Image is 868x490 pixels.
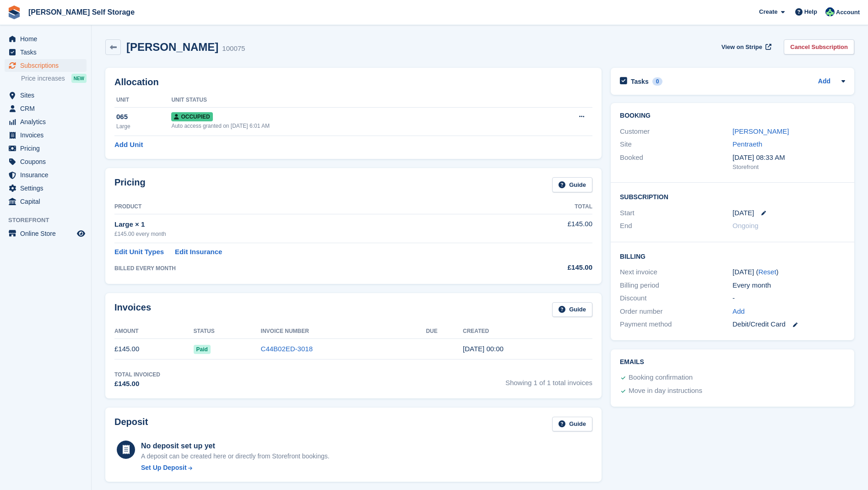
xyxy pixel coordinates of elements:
div: BILLED EVERY MONTH [114,264,503,272]
div: Large × 1 [114,219,503,230]
th: Unit [114,93,171,108]
div: £145.00 every month [114,230,503,238]
span: Invoices [20,129,75,142]
div: - [732,293,845,304]
a: Guide [552,302,592,317]
a: menu [5,129,87,142]
span: Help [804,7,817,16]
img: stora-icon-8386f47178a22dfd0bd8f6a31ec36ba5ce8667c1dd55bd0f319d3a0aa187defe.svg [7,5,21,19]
span: Paid [194,345,211,354]
div: 0 [652,77,663,86]
h2: Emails [620,359,845,366]
a: menu [5,115,87,128]
a: Price increases NEW [21,73,87,83]
a: Set Up Deposit [141,463,330,473]
span: Subscriptions [20,59,75,72]
h2: Allocation [114,77,592,87]
div: Move in day instructions [629,386,702,397]
a: Edit Unit Types [114,247,164,257]
th: Product [114,200,503,214]
a: menu [5,227,87,240]
a: C44B02ED-3018 [261,345,313,353]
div: Order number [620,306,732,317]
a: menu [5,59,87,72]
h2: Booking [620,112,845,120]
h2: Subscription [620,192,845,201]
a: Cancel Subscription [784,39,854,54]
span: Price increases [21,74,65,83]
th: Invoice Number [261,324,426,339]
span: Create [759,7,777,16]
div: Booking confirmation [629,372,693,383]
time: 2025-08-09 23:00:00 UTC [732,208,754,218]
th: Amount [114,324,194,339]
a: Guide [552,417,592,432]
a: menu [5,33,87,45]
th: Due [426,324,463,339]
a: Preview store [76,228,87,239]
span: Capital [20,195,75,208]
div: Billing period [620,280,732,291]
a: Edit Insurance [175,247,222,257]
div: Large [116,122,171,131]
span: Ongoing [732,222,759,229]
a: Pentraeth [732,140,762,148]
span: CRM [20,102,75,115]
span: Online Store [20,227,75,240]
a: menu [5,89,87,102]
h2: Deposit [114,417,148,432]
div: NEW [71,74,87,83]
th: Total [503,200,592,214]
div: Debit/Credit Card [732,319,845,330]
img: Dafydd Pritchard [825,7,835,16]
div: Auto access granted on [DATE] 6:01 AM [171,122,523,130]
h2: Invoices [114,302,151,317]
h2: Tasks [631,77,649,86]
span: Tasks [20,46,75,59]
th: Unit Status [171,93,523,108]
div: Set Up Deposit [141,463,187,473]
th: Status [194,324,261,339]
a: Add [732,306,745,317]
span: Showing 1 of 1 total invoices [505,370,592,389]
a: menu [5,142,87,155]
a: View on Stripe [718,39,773,54]
div: Next invoice [620,267,732,278]
div: End [620,221,732,231]
a: Guide [552,177,592,192]
div: Customer [620,126,732,137]
div: [DATE] 08:33 AM [732,152,845,163]
a: menu [5,195,87,208]
h2: Billing [620,251,845,261]
div: 065 [116,112,171,122]
h2: [PERSON_NAME] [126,41,218,53]
span: View on Stripe [722,43,762,52]
p: A deposit can be created here or directly from Storefront bookings. [141,452,330,461]
span: Account [836,8,860,17]
h2: Pricing [114,177,146,192]
div: Total Invoiced [114,370,160,379]
time: 2025-08-09 23:00:26 UTC [463,345,504,353]
span: Storefront [8,216,91,225]
div: 100075 [222,44,245,54]
span: Insurance [20,169,75,181]
span: Analytics [20,115,75,128]
div: Storefront [732,163,845,172]
a: [PERSON_NAME] Self Storage [25,5,138,20]
td: £145.00 [114,339,194,359]
a: Add Unit [114,140,143,150]
div: Every month [732,280,845,291]
div: Start [620,208,732,218]
span: Home [20,33,75,45]
div: [DATE] ( ) [732,267,845,278]
div: Payment method [620,319,732,330]
div: Booked [620,152,732,172]
div: Site [620,139,732,150]
span: Occupied [171,112,212,121]
a: menu [5,46,87,59]
div: No deposit set up yet [141,441,330,452]
div: £145.00 [114,379,160,389]
span: Sites [20,89,75,102]
div: £145.00 [503,262,592,273]
a: menu [5,155,87,168]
